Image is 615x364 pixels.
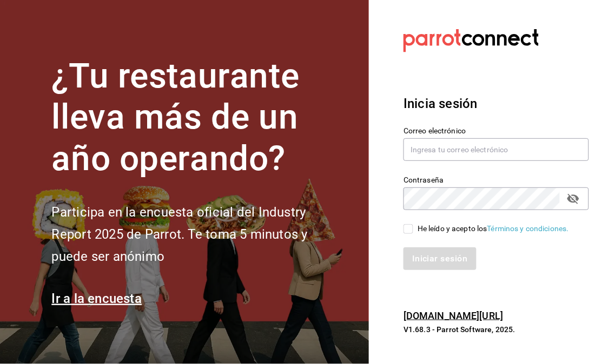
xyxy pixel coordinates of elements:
h2: Participa en la encuesta oficial del Industry Report 2025 de Parrot. Te toma 5 minutos y puede se... [52,201,344,267]
a: [DOMAIN_NAME][URL] [404,310,503,321]
a: Ir a la encuesta [52,291,142,306]
div: He leído y acepto los [418,223,569,234]
label: Contraseña [404,176,589,184]
a: Términos y condiciones. [487,224,569,233]
button: passwordField [564,190,583,208]
h3: Inicia sesión [404,94,589,113]
p: V1.68.3 - Parrot Software, 2025. [404,324,589,335]
label: Correo electrónico [404,127,589,134]
h1: ¿Tu restaurante lleva más de un año operando? [52,56,344,180]
input: Ingresa tu correo electrónico [404,138,589,161]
